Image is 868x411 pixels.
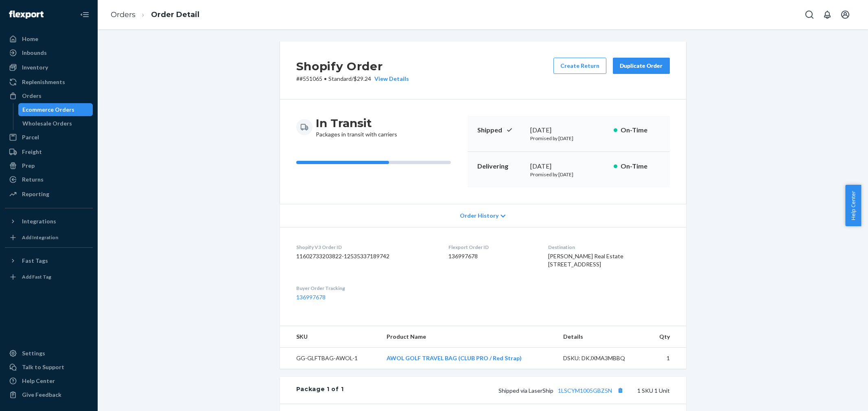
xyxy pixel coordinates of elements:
[296,244,436,251] dt: Shopify V3 Order ID
[18,103,93,116] a: Ecommerce Orders
[77,6,93,23] button: Close Navigation
[111,10,136,19] a: Orders
[558,387,612,394] a: 1LSCYM1005GBZ5N
[296,385,344,396] div: Package 1 of 1
[448,252,535,260] dd: 136997678
[819,6,835,23] button: Open notifications
[530,171,607,178] p: Promised by [DATE]
[5,188,93,201] a: Reporting
[296,285,436,292] dt: Buyer Order Tracking
[22,162,35,170] div: Prep
[5,159,93,172] a: Prep
[22,273,51,280] div: Add Fast Tag
[553,58,606,74] button: Create Return
[5,215,93,228] button: Integrations
[22,133,39,141] div: Parcel
[280,326,380,348] th: SKU
[9,11,44,19] img: Flexport logo
[22,349,45,357] div: Settings
[5,32,93,45] a: Home
[530,135,607,142] p: Promised by [DATE]
[296,75,409,83] p: # #551065 / $29.24
[613,58,670,74] button: Duplicate Order
[801,6,818,23] button: Open Search Box
[104,3,206,27] ol: breadcrumbs
[5,231,93,244] a: Add Integration
[22,35,38,43] div: Home
[316,116,397,130] h3: In Transit
[22,234,58,241] div: Add Integration
[621,125,660,135] p: On-Time
[5,89,93,102] a: Orders
[296,58,409,75] h2: Shopify Order
[22,78,65,86] div: Replenishments
[5,374,93,387] a: Help Center
[5,173,93,186] a: Returns
[22,377,55,385] div: Help Center
[22,257,48,265] div: Fast Tags
[646,326,686,348] th: Qty
[5,61,93,74] a: Inventory
[816,387,860,407] iframe: Opens a widget where you can chat to one of our agents
[646,348,686,369] td: 1
[5,361,93,374] button: Talk to Support
[5,270,93,283] a: Add Fast Tag
[22,63,48,71] div: Inventory
[615,385,626,396] button: Copy tracking number
[498,387,626,394] span: Shipped via LaserShip
[343,385,669,396] div: 1 SKU 1 Unit
[5,388,93,401] button: Give Feedback
[557,326,646,348] th: Details
[22,391,61,399] div: Give Feedback
[22,217,56,225] div: Integrations
[387,355,522,361] a: AWOL GOLF TRAVEL BAG (CLUB PRO / Red Strap)
[477,162,524,171] p: Delivering
[296,252,436,260] dd: 11602733203822-12535337189742
[22,175,44,184] div: Returns
[460,212,498,220] span: Order History
[548,244,670,251] dt: Destination
[845,185,861,226] button: Help Center
[324,75,327,82] span: •
[548,253,623,268] span: [PERSON_NAME] Real Estate [STREET_ADDRESS]
[5,347,93,360] a: Settings
[22,49,47,57] div: Inbounds
[5,46,93,59] a: Inbounds
[371,75,409,83] button: View Details
[22,92,42,100] div: Orders
[563,354,640,362] div: DSKU: DKJXMA3MBBQ
[316,116,397,138] div: Packages in transit with carriers
[448,244,535,251] dt: Flexport Order ID
[477,125,524,135] p: Shipped
[530,162,607,171] div: [DATE]
[621,162,660,171] p: On-Time
[22,190,49,198] div: Reporting
[22,106,74,114] div: Ecommerce Orders
[22,119,72,128] div: Wholesale Orders
[530,125,607,135] div: [DATE]
[18,117,93,130] a: Wholesale Orders
[22,148,42,156] div: Freight
[5,145,93,158] a: Freight
[5,254,93,267] button: Fast Tags
[837,6,853,23] button: Open account menu
[620,62,663,70] div: Duplicate Order
[22,363,64,371] div: Talk to Support
[296,294,326,301] a: 136997678
[380,326,557,348] th: Product Name
[328,75,352,82] span: Standard
[151,10,199,19] a: Order Detail
[5,76,93,89] a: Replenishments
[280,348,380,369] td: GG-GLFTBAG-AWOL-1
[5,131,93,144] a: Parcel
